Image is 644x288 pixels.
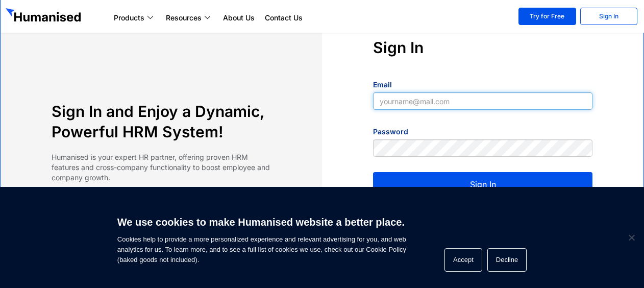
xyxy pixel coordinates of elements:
[52,101,271,142] h4: Sign In and Enjoy a Dynamic, Powerful HRM System!
[373,172,592,197] button: Sign In
[487,248,527,272] button: Decline
[117,215,406,229] h6: We use cookies to make Humanised website a better place.
[580,8,637,25] a: Sign In
[52,152,271,183] p: Humanised is your expert HR partner, offering proven HRM features and cross-company functionality...
[161,12,218,24] a: Resources
[218,12,260,24] a: About Us
[373,80,392,90] label: Email
[117,210,406,265] span: Cookies help to provide a more personalized experience and relevant advertising for you, and web ...
[6,8,83,25] img: GetHumanised Logo
[373,92,592,110] input: yourname@mail.com
[626,232,636,243] span: Decline
[260,12,308,24] a: Contact Us
[444,248,482,272] button: Accept
[109,12,161,24] a: Products
[373,127,408,137] label: Password
[518,8,576,25] a: Try for Free
[373,37,592,58] h4: Sign In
